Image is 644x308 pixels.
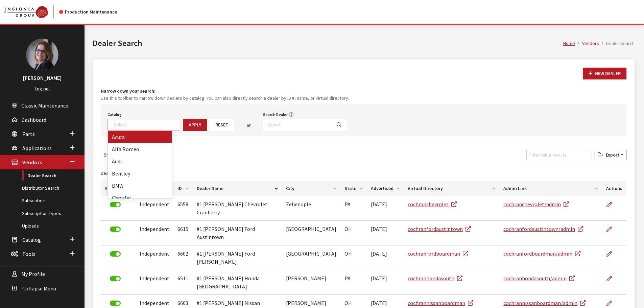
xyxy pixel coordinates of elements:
li: BMW [108,180,172,192]
button: Search [331,119,347,131]
input: Filter table results [526,150,592,160]
span: Select [108,119,180,131]
td: PA [340,270,366,295]
li: Acura [108,131,172,143]
button: New Dealer [583,68,626,79]
a: Edit Dealer [606,221,618,238]
span: Classic Maintenance [21,102,68,109]
a: Home [563,40,575,46]
th: Virtual Directory: activate to sort column ascending [404,181,499,196]
small: Use this toolbar to narrow down dealers by catalog. You can also directly search a dealer by ID #... [101,95,626,102]
td: Independent [136,196,173,221]
label: Deactivate Dealer [110,301,121,306]
li: Bentley [108,167,172,180]
div: Production Maintenance [59,8,117,16]
th: Activated: activate to sort column ascending [101,181,136,196]
li: Audi [108,155,172,167]
span: Catalog [22,236,41,243]
td: [DATE] [367,245,404,270]
span: Parts [22,131,35,137]
td: OH [340,221,366,245]
a: cochranchevrolet/admin [503,201,569,208]
caption: Dealer search results: [101,166,626,181]
span: Export [603,152,619,158]
span: Tools [22,251,35,257]
a: cochranchevrolet [408,201,457,208]
a: Edit Dealer [606,270,618,287]
li: Alfa Romeo [108,143,172,155]
input: Search [263,119,331,131]
span: My Profile [21,271,45,278]
td: Independent [136,270,173,295]
th: ID: activate to sort column ascending [173,181,192,196]
td: [DATE] [367,196,404,221]
span: Vendors [22,159,42,166]
a: cochranfordaustintown [408,226,471,232]
a: cochranhondasouth/admin [503,275,575,282]
label: Search Dealer [263,112,288,118]
th: Dealer Name: activate to sort column descending [193,181,282,196]
th: Actions [602,181,626,196]
span: Dashboard [21,116,46,123]
td: [PERSON_NAME] [282,270,341,295]
td: Independent [136,221,173,245]
h1: Dealer Search [93,37,563,49]
label: Deactivate Dealer [110,227,121,232]
span: Collapse Menu [22,285,56,292]
td: PA [340,196,366,221]
label: Deactivate Dealer [110,202,121,207]
a: Edit Dealer [606,245,618,262]
td: Zelienople [282,196,341,221]
td: 6511 [173,270,192,295]
a: Insignia Group logo [4,5,59,18]
a: cochranfordboardman/admin [503,250,580,257]
label: Deactivate Dealer [110,276,121,281]
td: #1 [PERSON_NAME] Ford Austintown [193,221,282,245]
td: OH [340,245,366,270]
h4: Narrow down your search: [101,88,626,95]
button: Export [595,150,626,160]
td: [DATE] [367,221,404,245]
td: [DATE] [367,270,404,295]
a: cochranfordaustintown/admin [503,226,583,232]
li: Chrysler [108,192,172,204]
a: cochrannissanboardman [408,300,473,306]
label: Catalog [108,112,122,118]
td: 6602 [173,245,192,270]
th: Admin Link: activate to sort column ascending [499,181,602,196]
textarea: Search [114,122,180,128]
a: cochranhondasouth [408,275,462,282]
img: Kim Callahan Collins [26,39,58,71]
td: #1 [PERSON_NAME] Honda [GEOGRAPHIC_DATA] [193,270,282,295]
button: Reset [210,119,234,131]
td: 6615 [173,221,192,245]
label: Deactivate Dealer [110,251,121,257]
a: cochrannissanboardman/admin [503,300,586,306]
a: Log out [35,86,50,92]
a: Edit Dealer [606,196,618,213]
th: Advertised: activate to sort column ascending [367,181,404,196]
a: cochranfordboardman [408,250,468,257]
td: #1 [PERSON_NAME] Ford [PERSON_NAME] [193,245,282,270]
td: [GEOGRAPHIC_DATA] [282,245,341,270]
li: Vendors [575,40,599,47]
td: Independent [136,245,173,270]
th: State: activate to sort column ascending [340,181,366,196]
td: [GEOGRAPHIC_DATA] [282,221,341,245]
td: 6558 [173,196,192,221]
li: Dealer Search [599,40,635,47]
img: Catalog Maintenance [4,6,48,18]
button: Apply [183,119,207,131]
span: Applications [22,145,52,151]
th: City: activate to sort column ascending [282,181,341,196]
td: #1 [PERSON_NAME] Chevrolet Cranberry [193,196,282,221]
span: or [246,122,251,129]
h3: [PERSON_NAME] [7,74,78,82]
